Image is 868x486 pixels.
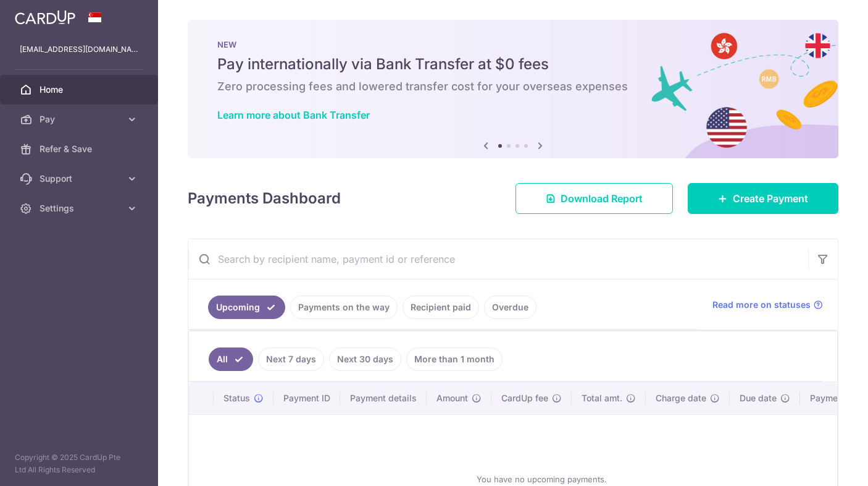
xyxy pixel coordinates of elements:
[561,191,643,206] span: Download Report
[515,183,673,214] a: Download Report
[40,83,121,96] span: Home
[688,183,838,214] a: Create Payment
[406,347,503,371] a: More than 1 month
[740,392,777,404] span: Due date
[273,382,340,414] th: Payment ID
[217,79,809,94] h6: Zero processing fees and lowered transfer cost for your overseas expenses
[223,392,250,404] span: Status
[656,392,706,404] span: Charge date
[40,173,121,185] span: Support
[217,109,370,121] a: Learn more about Bank Transfer
[712,299,823,311] a: Read more on statuses
[436,392,468,404] span: Amount
[403,296,479,319] a: Recipient paid
[188,239,808,279] input: Search by recipient name, payment id or reference
[582,392,622,404] span: Total amt.
[788,449,856,480] iframe: Opens a widget where you can find more information
[290,296,398,319] a: Payments on the way
[340,382,427,414] th: Payment details
[217,54,809,74] h5: Pay internationally via Bank Transfer at $0 fees
[208,296,285,319] a: Upcoming
[501,392,548,404] span: CardUp fee
[40,202,121,215] span: Settings
[484,296,536,319] a: Overdue
[329,347,401,371] a: Next 30 days
[188,187,341,210] h4: Payments Dashboard
[258,347,324,371] a: Next 7 days
[217,40,809,49] p: NEW
[209,347,253,371] a: All
[40,113,121,126] span: Pay
[712,299,811,311] span: Read more on statuses
[15,10,75,25] img: CardUp
[40,143,121,155] span: Refer & Save
[733,191,808,206] span: Create Payment
[188,20,838,158] img: Bank transfer banner
[20,43,138,56] p: [EMAIL_ADDRESS][DOMAIN_NAME]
